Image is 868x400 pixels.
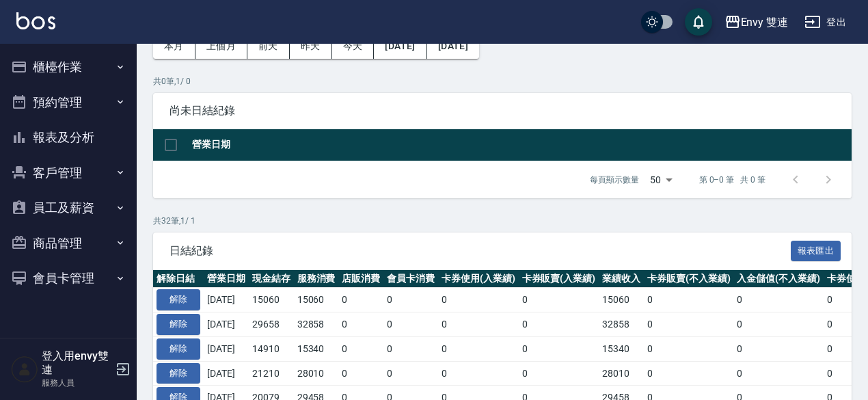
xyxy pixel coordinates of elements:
p: 共 32 筆, 1 / 1 [153,215,852,227]
button: 解除 [157,289,200,310]
p: 每頁顯示數量 [590,174,639,186]
td: 15340 [294,336,339,361]
div: Envy 雙連 [741,14,789,31]
td: [DATE] [204,361,249,386]
td: 0 [733,312,824,337]
span: 日結紀錄 [169,244,791,258]
td: 0 [519,336,599,361]
button: 報表及分析 [5,120,131,155]
td: 0 [438,361,519,386]
td: 0 [383,288,438,312]
th: 業績收入 [599,270,644,288]
button: save [685,8,712,36]
td: 28010 [599,361,644,386]
td: 0 [383,312,438,337]
td: 0 [519,312,599,337]
th: 營業日期 [189,129,852,161]
td: 0 [338,361,383,386]
td: [DATE] [204,288,249,312]
button: [DATE] [374,34,426,59]
button: [DATE] [427,34,479,59]
span: 尚未日結紀錄 [169,104,835,118]
button: 員工及薪資 [5,190,131,226]
td: 0 [438,288,519,312]
h5: 登入用envy雙連 [42,349,111,377]
a: 報表匯出 [791,243,841,256]
td: 0 [519,361,599,386]
button: 報表匯出 [791,241,841,262]
td: 15060 [294,288,339,312]
td: [DATE] [204,312,249,337]
p: 服務人員 [42,377,111,389]
td: 32858 [599,312,644,337]
td: 0 [644,361,734,386]
td: 0 [519,288,599,312]
button: 預約管理 [5,85,131,120]
button: 登出 [799,10,852,35]
td: 0 [733,336,824,361]
p: 共 0 筆, 1 / 0 [153,75,852,88]
img: Logo [16,12,55,29]
th: 現金結存 [249,270,294,288]
td: 21210 [249,361,294,386]
th: 解除日結 [153,270,204,288]
td: 0 [438,312,519,337]
td: 0 [338,336,383,361]
td: 0 [644,312,734,337]
td: [DATE] [204,336,249,361]
td: 15060 [599,288,644,312]
button: 上個月 [195,34,247,59]
button: 會員卡管理 [5,261,131,296]
div: 50 [645,161,677,198]
button: 客戶管理 [5,155,131,191]
button: 本月 [153,34,195,59]
td: 14910 [249,336,294,361]
button: 前天 [247,34,290,59]
th: 服務消費 [294,270,339,288]
button: 今天 [332,34,375,59]
button: 昨天 [290,34,332,59]
td: 29658 [249,312,294,337]
td: 32858 [294,312,339,337]
td: 0 [438,336,519,361]
td: 0 [383,336,438,361]
th: 會員卡消費 [383,270,438,288]
th: 入金儲值(不入業績) [733,270,824,288]
td: 0 [338,312,383,337]
th: 店販消費 [338,270,383,288]
th: 卡券販賣(入業績) [519,270,599,288]
img: Person [11,356,38,383]
button: Envy 雙連 [719,8,794,36]
td: 0 [644,288,734,312]
button: 商品管理 [5,226,131,261]
th: 卡券使用(入業績) [438,270,519,288]
td: 0 [644,336,734,361]
button: 櫃檯作業 [5,49,131,85]
button: 解除 [157,314,200,335]
td: 0 [733,288,824,312]
p: 第 0–0 筆 共 0 筆 [699,174,765,186]
th: 卡券販賣(不入業績) [644,270,734,288]
td: 15340 [599,336,644,361]
td: 0 [338,288,383,312]
button: 解除 [157,338,200,360]
th: 營業日期 [204,270,249,288]
td: 0 [733,361,824,386]
td: 0 [383,361,438,386]
td: 15060 [249,288,294,312]
td: 28010 [294,361,339,386]
button: 解除 [157,363,200,384]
